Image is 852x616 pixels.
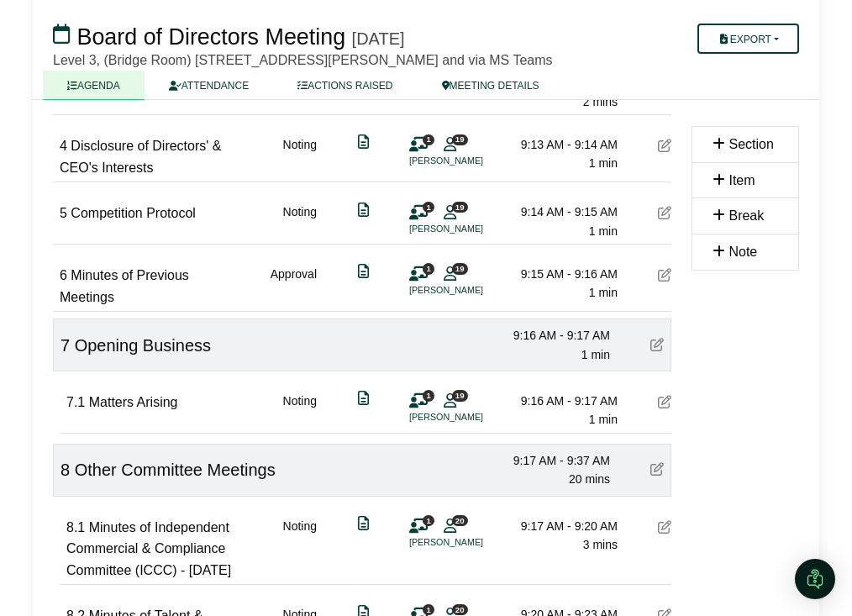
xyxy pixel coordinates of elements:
[589,224,618,238] span: 1 min
[452,134,468,145] span: 19
[60,336,70,355] span: 7
[60,268,189,304] span: Minutes of Previous Meetings
[409,154,535,168] li: [PERSON_NAME]
[589,413,618,426] span: 1 min
[452,604,468,615] span: 20
[60,461,70,479] span: 8
[423,390,434,401] span: 1
[452,263,468,274] span: 19
[409,410,535,424] li: [PERSON_NAME]
[728,208,764,223] span: Break
[492,326,610,345] div: 9:16 AM - 9:17 AM
[273,71,417,100] a: ACTIONS RAISED
[423,263,434,274] span: 1
[60,139,221,175] span: Disclosure of Directors' & CEO's Interests
[418,71,564,100] a: MEETING DETAILS
[66,520,85,534] span: 8.1
[795,559,835,599] div: Open Intercom Messenger
[71,206,196,220] span: Competition Protocol
[66,520,231,577] span: Minutes of Independent Commercial & Compliance Committee (ICCC) - [DATE]
[283,517,317,582] div: Noting
[589,286,618,299] span: 1 min
[60,139,67,153] span: 4
[409,283,535,297] li: [PERSON_NAME]
[423,134,434,145] span: 1
[283,392,317,429] div: Noting
[500,517,618,535] div: 9:17 AM - 9:20 AM
[492,451,610,470] div: 9:17 AM - 9:37 AM
[76,24,345,50] span: Board of Directors Meeting
[43,71,145,100] a: AGENDA
[75,336,211,355] span: Opening Business
[53,53,553,67] span: Level 3, (Bridge Room) [STREET_ADDRESS][PERSON_NAME] and via MS Teams
[423,515,434,526] span: 1
[423,604,434,615] span: 1
[60,268,67,282] span: 6
[271,265,317,308] div: Approval
[500,265,618,283] div: 9:15 AM - 9:16 AM
[89,395,178,409] span: Matters Arising
[283,203,317,240] div: Noting
[66,395,85,409] span: 7.1
[728,173,755,187] span: Item
[409,535,535,550] li: [PERSON_NAME]
[452,515,468,526] span: 20
[145,71,273,100] a: ATTENDANCE
[409,222,535,236] li: [PERSON_NAME]
[283,135,317,178] div: Noting
[500,135,618,154] div: 9:13 AM - 9:14 AM
[500,392,618,410] div: 9:16 AM - 9:17 AM
[728,245,757,259] span: Note
[728,137,773,151] span: Section
[581,348,610,361] span: 1 min
[452,390,468,401] span: 19
[352,29,405,49] div: [DATE]
[60,206,67,220] span: 5
[697,24,799,54] button: Export
[589,156,618,170] span: 1 min
[583,538,618,551] span: 3 mins
[500,203,618,221] div: 9:14 AM - 9:15 AM
[75,461,276,479] span: Other Committee Meetings
[452,202,468,213] span: 19
[583,95,618,108] span: 2 mins
[569,472,610,486] span: 20 mins
[423,202,434,213] span: 1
